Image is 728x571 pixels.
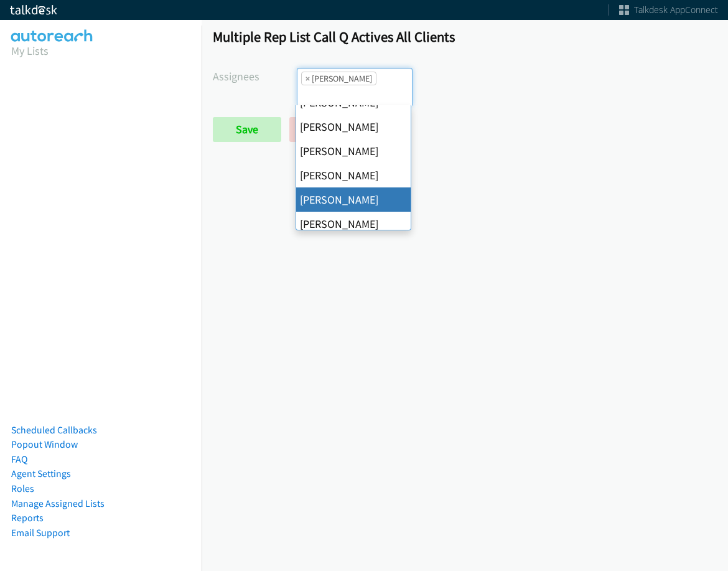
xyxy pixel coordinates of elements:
a: Email Support [11,527,70,539]
a: Manage Assigned Lists [11,498,105,509]
li: [PERSON_NAME] [296,187,411,212]
a: Popout Window [11,438,78,450]
input: Save [213,117,281,142]
span: × [306,72,310,85]
a: Reports [11,512,44,524]
a: Scheduled Callbacks [11,424,97,436]
li: [PERSON_NAME] [296,163,411,187]
a: Roles [11,483,34,494]
h1: Multiple Rep List Call Q Actives All Clients [213,28,717,45]
label: Assignees [213,68,297,85]
a: Talkdesk AppConnect [619,4,718,16]
li: Jasmin Martinez [301,72,376,85]
a: Agent Settings [11,468,71,479]
a: Back [289,117,358,142]
li: [PERSON_NAME] [296,212,411,236]
a: My Lists [11,44,49,58]
a: FAQ [11,453,27,465]
li: [PERSON_NAME] [296,139,411,163]
li: [PERSON_NAME] [296,115,411,139]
